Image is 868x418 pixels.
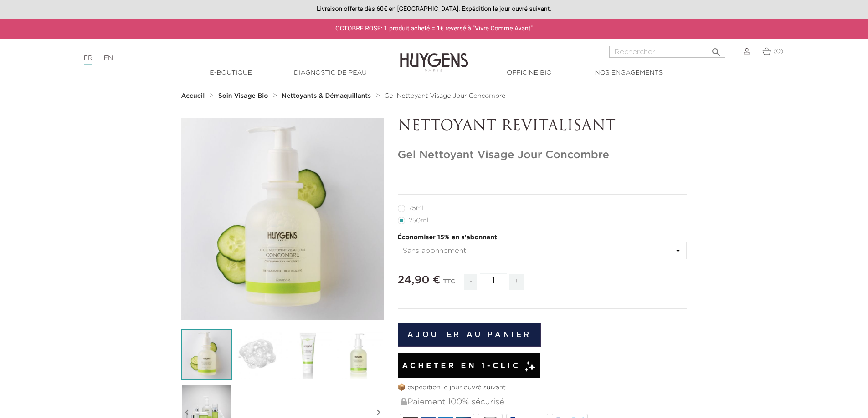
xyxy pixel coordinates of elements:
[218,93,268,99] strong: Soin Visage Bio
[708,43,724,55] button: 
[480,273,507,289] input: Quantité
[773,48,783,55] span: (0)
[398,205,435,212] label: 75ml
[398,323,541,347] button: Ajouter au panier
[398,217,439,224] label: 250ml
[398,149,687,162] h1: Gel Nettoyant Visage Jour Concombre
[398,275,441,286] span: 24,90 €
[711,44,722,55] i: 
[282,93,371,99] strong: Nettoyants & Démaquillants
[181,92,207,100] a: Accueil
[218,92,271,100] a: Soin Visage Bio
[398,233,687,242] p: Économiser 15% en s'abonnant
[282,92,373,100] a: Nettoyants & Démaquillants
[84,55,92,65] a: FR
[398,383,687,393] p: 📦 expédition le jour ouvré suivant
[385,92,506,100] a: Gel Nettoyant Visage Jour Concombre
[285,68,376,78] a: Diagnostic de peau
[484,68,575,78] a: Officine Bio
[400,393,687,412] div: Paiement 100% sécurisé
[443,272,455,297] div: TTC
[400,38,468,73] img: Huygens
[509,274,524,290] span: +
[181,329,232,380] img: Gel Nettoyant Visage Jour Concombre
[185,68,277,78] a: E-Boutique
[398,118,687,135] p: NETTOYANT REVITALISANT
[385,93,506,99] span: Gel Nettoyant Visage Jour Concombre
[104,55,113,61] a: EN
[181,93,205,99] strong: Accueil
[583,68,674,78] a: Nos engagements
[464,274,477,290] span: -
[79,53,355,64] div: |
[609,46,725,58] input: Rechercher
[401,398,407,405] img: Paiement 100% sécurisé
